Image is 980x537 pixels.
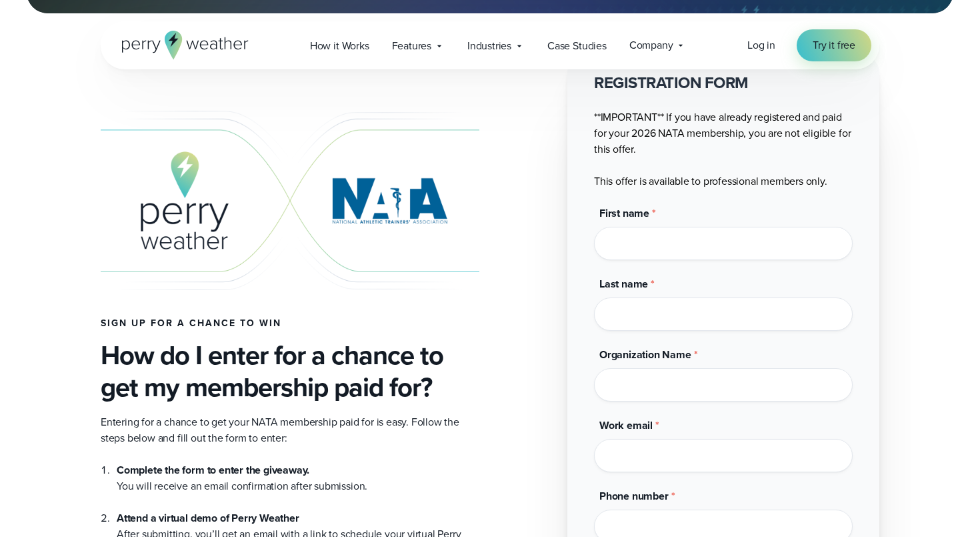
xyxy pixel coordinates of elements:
a: Case Studies [536,32,618,59]
span: Work email [599,418,653,433]
strong: Complete the form to enter the giveaway. [117,462,309,478]
h4: Sign up for a chance to win [101,318,479,329]
p: Entering for a chance to get your NATA membership paid for is easy. Follow the steps below and fi... [101,414,479,446]
span: Case Studies [547,38,607,54]
div: **IMPORTANT** If you have already registered and paid for your 2026 NATA membership, you are not ... [594,72,853,189]
span: Try it free [813,37,855,53]
a: Log in [747,37,775,53]
span: How it Works [310,38,369,54]
span: Log in [747,37,775,53]
a: How it Works [299,32,381,59]
strong: Attend a virtual demo of Perry Weather [117,510,299,526]
span: Company [629,37,673,53]
li: You will receive an email confirmation after submission. [117,462,479,494]
span: Features [392,38,431,54]
span: Last name [599,276,648,292]
h3: How do I enter for a chance to get my membership paid for? [101,340,479,404]
a: Try it free [797,29,871,61]
span: Organization Name [599,347,691,362]
span: Phone number [599,488,669,504]
strong: REGISTRATION FORM [594,71,749,95]
span: Industries [467,38,511,54]
span: First name [599,205,649,221]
